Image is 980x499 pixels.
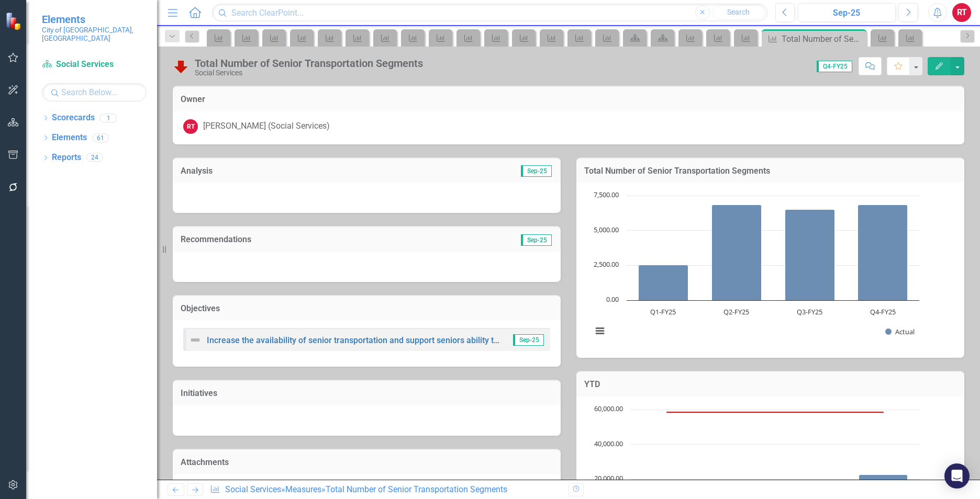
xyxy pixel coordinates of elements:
[785,210,835,301] path: Q3-FY25, 6,525. Actual.
[42,83,147,101] input: Search Below...
[285,484,321,494] a: Measures
[817,61,852,72] span: Q4-FY25
[181,458,553,467] h3: Attachments
[594,190,619,199] text: 7,500.00
[212,4,767,22] input: Search ClearPoint...
[86,153,103,162] div: 24
[5,12,24,30] img: ClearPoint Strategy
[195,69,423,77] div: Social Services
[639,265,688,301] path: Q1-FY25, 2,517.25. Actual.
[203,120,330,132] div: [PERSON_NAME] (Social Services)
[173,58,190,75] img: Below Target
[100,114,117,122] div: 1
[944,463,970,489] div: Open Intercom Messenger
[801,7,892,19] div: Sep-25
[712,5,765,20] button: Search
[723,307,749,316] text: Q2-FY25
[870,307,896,316] text: Q4-FY25
[594,404,623,413] text: 60,000.00
[952,3,971,22] button: RT
[594,259,619,269] text: 2,500.00
[712,205,762,301] path: Q2-FY25, 6,854. Actual.
[207,335,569,345] a: Increase the availability of senior transportation and support seniors ability to live independently
[782,32,864,46] div: Total Number of Senior Transportation Segments
[798,3,896,22] button: Sep-25
[183,119,198,134] div: RT
[594,439,623,448] text: 40,000.00
[584,380,956,389] h3: YTD
[42,59,147,71] a: Social Services
[195,58,423,69] div: Total Number of Senior Transportation Segments
[181,389,553,398] h3: Initiatives
[594,473,623,483] text: 20,000.00
[593,324,607,338] button: View chart menu, Chart
[885,327,915,336] button: Show Actual
[181,304,553,313] h3: Objectives
[594,225,619,234] text: 5,000.00
[52,112,95,124] a: Scorecards
[181,166,367,176] h3: Analysis
[650,307,676,316] text: Q1-FY25
[189,334,202,346] img: Not Defined
[225,484,281,494] a: Social Services
[606,294,619,304] text: 0.00
[326,484,507,494] div: Total Number of Senior Transportation Segments
[587,190,925,347] svg: Interactive chart
[513,334,544,346] span: Sep-25
[181,95,956,104] h3: Owner
[52,132,87,144] a: Elements
[858,205,908,301] path: Q4-FY25, 6,839. Actual.
[665,410,886,414] g: EOY Target, series 2 of 2. Line with 4 data points.
[42,26,147,43] small: City of [GEOGRAPHIC_DATA], [GEOGRAPHIC_DATA]
[52,152,81,164] a: Reports
[521,234,552,246] span: Sep-25
[521,165,552,177] span: Sep-25
[727,8,750,16] span: Search
[92,133,109,142] div: 61
[42,13,147,26] span: Elements
[587,190,954,347] div: Chart. Highcharts interactive chart.
[584,166,956,176] h3: Total Number of Senior Transportation Segments
[210,484,561,496] div: » »
[181,235,437,244] h3: Recommendations
[797,307,822,316] text: Q3-FY25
